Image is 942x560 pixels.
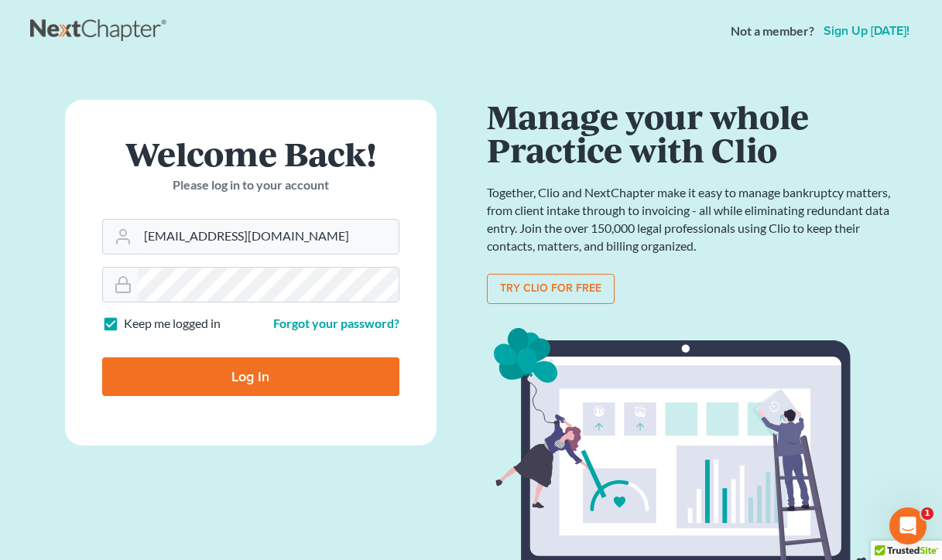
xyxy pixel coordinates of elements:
[102,137,399,170] h1: Welcome Back!
[921,507,933,520] span: 1
[487,184,897,254] p: Together, Clio and NextChapter make it easy to manage bankruptcy matters, from client intake thro...
[138,220,399,254] input: Email Address
[487,274,615,305] a: Try clio for free
[731,22,814,40] strong: Not a member?
[889,507,927,545] iframe: Intercom live chat
[487,100,897,166] h1: Manage your whole Practice with Clio
[102,176,399,194] p: Please log in to your account
[820,25,913,37] a: Sign up [DATE]!
[102,357,399,396] input: Log In
[273,316,399,330] a: Forgot your password?
[124,315,221,333] label: Keep me logged in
